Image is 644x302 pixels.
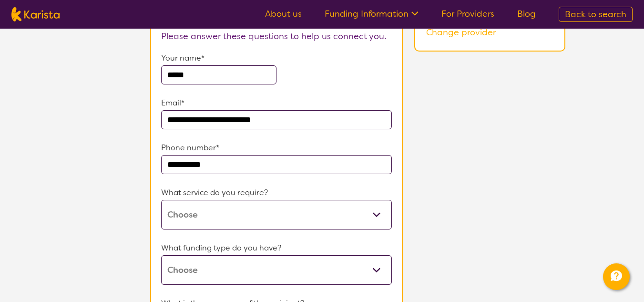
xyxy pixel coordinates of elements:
[161,51,392,65] p: Your name*
[426,27,496,38] a: Change provider
[161,241,392,255] p: What funding type do you have?
[325,8,419,20] a: Funding Information
[161,186,392,200] p: What service do you require?
[441,8,494,20] a: For Providers
[161,29,392,43] p: Please answer these questions to help us connect you.
[603,263,630,290] button: Channel Menu
[559,7,633,22] a: Back to search
[565,9,626,20] span: Back to search
[161,96,392,110] p: Email*
[11,7,60,21] img: Karista logo
[517,8,536,20] a: Blog
[265,8,302,20] a: About us
[161,141,392,155] p: Phone number*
